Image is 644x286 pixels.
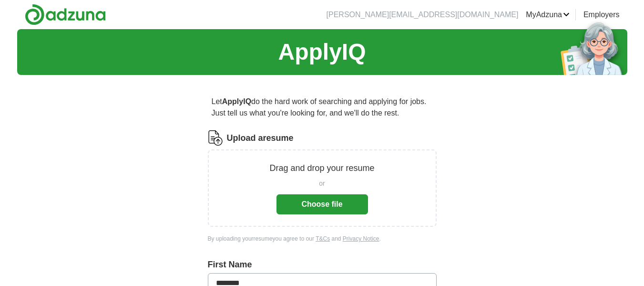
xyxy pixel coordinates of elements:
[583,9,620,21] a: Employers
[319,179,325,189] span: or
[25,4,106,25] img: Adzuna logo
[276,194,368,214] button: Choose file
[222,97,251,106] strong: ApplyIQ
[208,92,437,123] p: Let do the hard work of searching and applying for jobs. Just tell us what you're looking for, an...
[316,235,330,242] a: T&Cs
[327,9,519,21] li: [PERSON_NAME][EMAIL_ADDRESS][DOMAIN_NAME]
[278,35,366,69] h1: ApplyIQ
[227,132,294,145] label: Upload a resume
[208,258,437,271] label: First Name
[208,234,437,243] div: By uploading your resume you agree to our and .
[208,130,223,146] img: CV Icon
[269,162,374,175] p: Drag and drop your resume
[343,235,379,242] a: Privacy Notice
[526,9,570,21] a: MyAdzuna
